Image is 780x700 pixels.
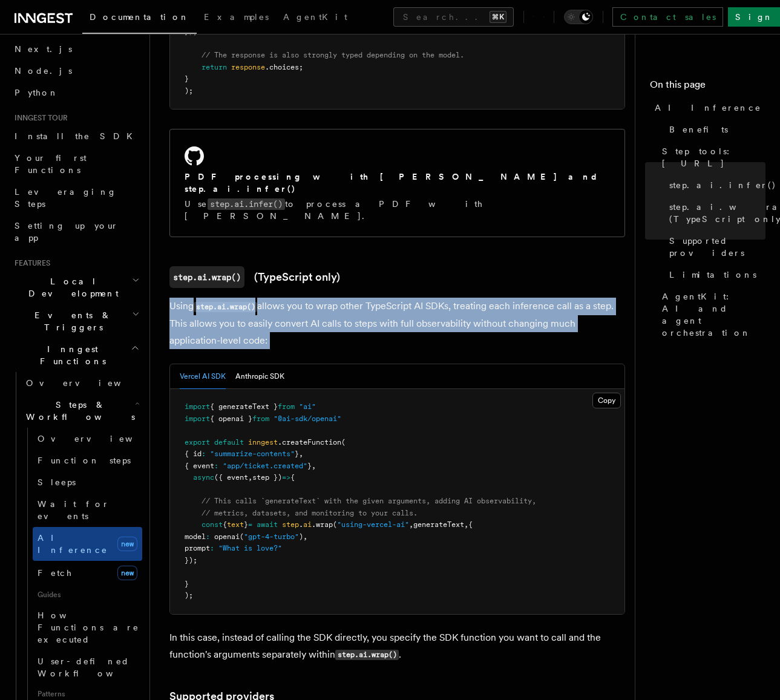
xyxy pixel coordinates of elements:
a: Overview [21,372,142,394]
span: Step tools: [URL] [662,145,765,169]
a: Overview [33,428,142,450]
span: : [202,450,206,458]
span: "What is love?" [218,544,282,552]
span: inngest [248,438,278,446]
span: Fetch [38,568,73,578]
span: .choices; [265,63,303,71]
span: Features [10,258,50,268]
button: Local Development [10,270,142,304]
span: Local Development [10,275,132,299]
a: Wait for events [33,493,142,527]
span: AgentKit: AI and agent orchestration [662,290,765,339]
span: , [409,520,413,529]
span: ( [240,532,244,541]
span: return [202,63,227,71]
span: export [185,438,210,446]
a: Limitations [664,264,765,286]
a: Documentation [82,4,197,34]
span: .createFunction [278,438,341,446]
span: ) [299,532,303,541]
span: import [185,414,210,423]
a: Your first Functions [10,147,142,181]
a: AgentKit: AI and agent orchestration [657,286,765,344]
p: Using allows you to wrap other TypeScript AI SDKs, treating each inference call as a step. This a... [169,298,625,349]
span: async [193,473,214,482]
span: "using-vercel-ai" [337,520,409,529]
span: step [282,520,299,529]
span: = [248,520,252,529]
a: User-defined Workflows [33,650,142,684]
button: Steps & Workflows [21,394,142,428]
span: { [223,520,227,529]
a: Contact sales [612,7,723,27]
code: step.ai.wrap() [169,266,244,288]
span: ({ event [214,473,248,482]
span: ); [185,591,193,600]
span: "summarize-contents" [210,450,295,458]
span: Setting up your app [15,221,119,243]
span: "app/ticket.created" [223,462,307,470]
span: Wait for events [38,499,110,521]
a: Examples [197,4,276,33]
span: } [185,580,189,588]
a: Install the SDK [10,125,142,147]
span: openai [214,532,240,541]
span: => [282,473,290,482]
span: { generateText } [210,402,278,411]
a: PDF processing with [PERSON_NAME] and step.ai.infer()Usestep.ai.infer()to process a PDF with [PER... [169,129,625,237]
span: Guides [33,585,142,604]
span: . [299,520,303,529]
span: new [117,537,137,551]
span: ai [303,520,312,529]
span: Overview [26,378,151,388]
span: await [257,520,278,529]
span: Python [15,88,59,97]
span: Next.js [15,44,72,54]
h4: On this page [650,77,765,97]
span: Supported providers [669,235,765,259]
span: { [290,473,295,482]
span: : [206,532,210,541]
span: { [468,520,473,529]
span: text [227,520,244,529]
span: User-defined Workflows [38,656,146,678]
span: , [248,473,252,482]
span: "@ai-sdk/openai" [274,414,341,423]
a: Function steps [33,450,142,471]
a: Next.js [10,38,142,60]
a: step.ai.infer() [664,174,765,196]
span: ( [341,438,346,446]
span: default [214,438,244,446]
span: AgentKit [283,12,347,22]
span: response [231,63,265,71]
span: Examples [204,12,269,22]
span: Function steps [38,456,131,465]
span: Leveraging Steps [15,187,117,209]
span: prompt [185,544,210,552]
a: Leveraging Steps [10,181,142,215]
span: ); [185,87,193,95]
span: const [202,520,223,529]
a: Step tools: [URL] [657,140,765,174]
span: , [464,520,468,529]
button: Anthropic SDK [235,364,284,389]
code: step.ai.wrap() [194,302,257,312]
a: step.ai.wrap()(TypeScript only) [169,266,340,288]
span: : [214,462,218,470]
span: Inngest Functions [10,343,131,367]
span: } [244,520,248,529]
a: Setting up your app [10,215,142,249]
a: Python [10,82,142,103]
span: } [185,74,189,83]
span: Install the SDK [15,131,140,141]
span: step.ai.infer() [669,179,776,191]
span: Your first Functions [15,153,87,175]
button: Search...⌘K [393,7,514,27]
span: Steps & Workflows [21,399,135,423]
span: Limitations [669,269,756,281]
a: AgentKit [276,4,355,33]
span: , [299,450,303,458]
p: In this case, instead of calling the SDK directly, you specify the SDK function you want to call ... [169,629,625,664]
span: step }) [252,473,282,482]
span: { event [185,462,214,470]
